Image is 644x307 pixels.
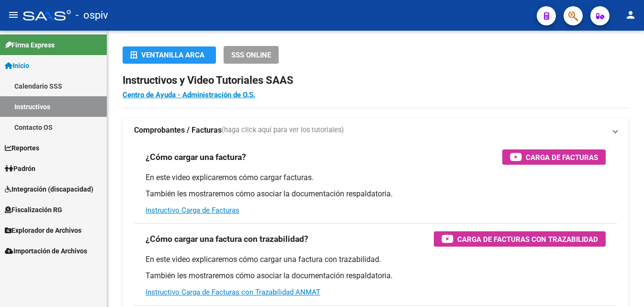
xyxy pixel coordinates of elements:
[130,46,208,64] div: Ventanilla ARCA
[146,150,246,164] h3: ¿Cómo cargar una factura?
[134,125,222,136] strong: Comprobantes / Facturas
[224,46,279,64] button: SSS ONLINE
[146,271,606,281] p: También les mostraremos cómo asociar la documentación respaldatoria.
[123,91,255,99] a: Centro de Ayuda - Administración de O.S.
[123,46,216,64] button: Ventanilla ARCA
[526,151,598,163] span: Carga de Facturas
[231,51,271,59] span: SSS ONLINE
[5,205,62,215] span: Fiscalización RG
[611,274,634,297] iframe: Intercom live chat
[222,125,344,136] span: (haga click aquí para ver los tutoriales)
[146,232,308,246] h3: ¿Cómo cargar una factura con trazabilidad?
[5,143,39,153] span: Reportes
[5,184,93,194] span: Integración (discapacidad)
[502,149,606,165] button: Carga de Facturas
[146,189,606,199] p: También les mostraremos cómo asociar la documentación respaldatoria.
[76,5,108,26] span: - ospiv
[457,233,598,245] span: Carga de Facturas con Trazabilidad
[434,231,606,247] button: Carga de Facturas con Trazabilidad
[625,9,636,21] mat-icon: person
[5,163,35,174] span: Padrón
[146,172,606,183] p: En este video explicaremos cómo cargar facturas.
[5,225,81,236] span: Explorador de Archivos
[5,60,29,71] span: Inicio
[5,40,55,50] span: Firma Express
[146,206,239,215] a: Instructivo Carga de Facturas
[146,288,320,296] a: Instructivo Carga de Facturas con Trazabilidad ANMAT
[123,119,629,142] mat-expansion-panel-header: Comprobantes / Facturas(haga click aquí para ver los tutoriales)
[146,254,606,265] p: En este video explicaremos cómo cargar una factura con trazabilidad.
[5,246,87,256] span: Importación de Archivos
[123,71,629,90] h2: Instructivos y Video Tutoriales SAAS
[8,9,19,21] mat-icon: menu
